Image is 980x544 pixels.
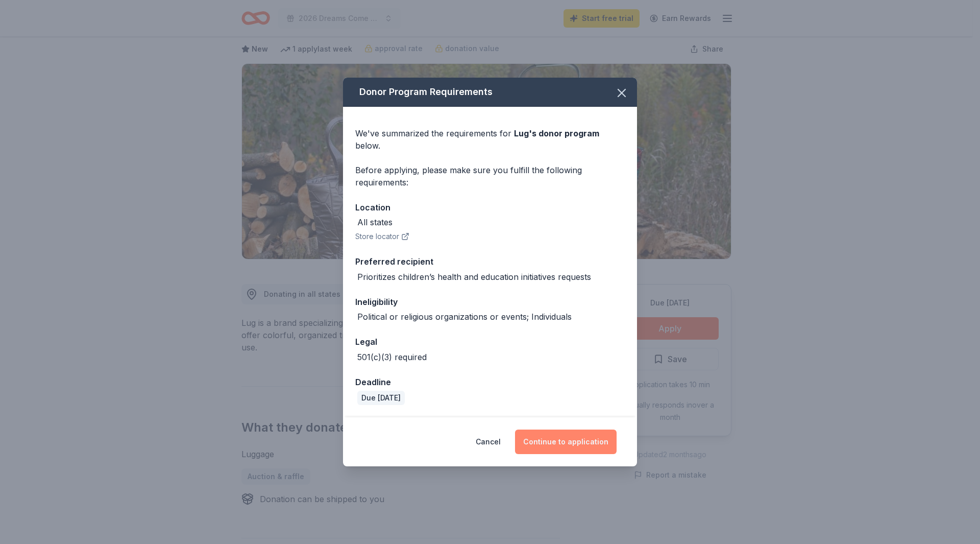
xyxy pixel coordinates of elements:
[355,375,625,389] div: Deadline
[514,128,599,138] span: Lug 's donor program
[515,430,617,454] button: Continue to application
[476,430,501,454] button: Cancel
[355,230,409,243] button: Store locator
[357,311,572,323] div: Political or religious organizations or events; Individuals
[355,335,625,348] div: Legal
[357,351,427,363] div: 501(c)(3) required
[355,127,625,152] div: We've summarized the requirements for below.
[355,164,625,188] div: Before applying, please make sure you fulfill the following requirements:
[355,255,625,268] div: Preferred recipient
[357,216,393,228] div: All states
[343,78,637,107] div: Donor Program Requirements
[355,201,625,214] div: Location
[357,391,405,405] div: Due [DATE]
[355,295,625,309] div: Ineligibility
[357,271,591,283] div: Prioritizes children’s health and education initiatives requests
